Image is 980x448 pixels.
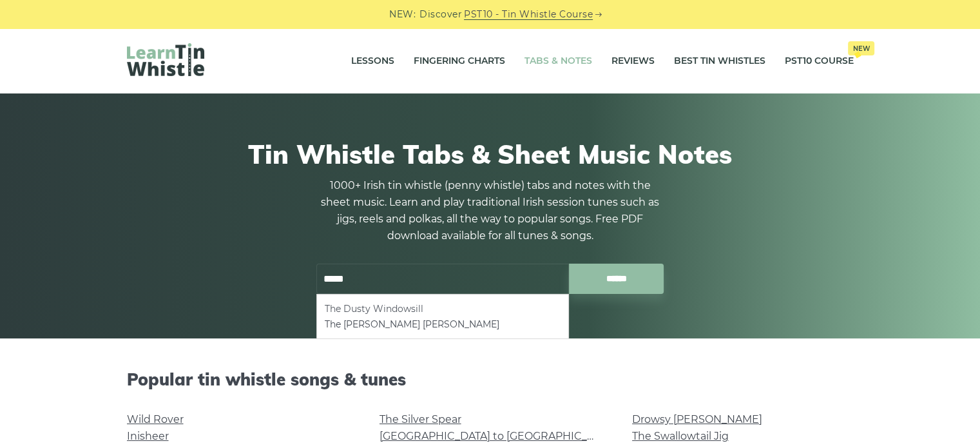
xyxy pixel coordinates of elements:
a: Lessons [351,45,394,77]
a: Tabs & Notes [524,45,592,77]
a: The Silver Spear [380,413,461,425]
a: PST10 CourseNew [785,45,854,77]
img: LearnTinWhistle.com [127,43,204,76]
li: The [PERSON_NAME] [PERSON_NAME] [325,317,561,332]
h2: Popular tin whistle songs & tunes [127,369,854,389]
span: New [848,41,874,55]
a: The Swallowtail Jig [632,430,729,442]
h1: Tin Whistle Tabs & Sheet Music Notes [127,139,854,170]
a: Best Tin Whistles [674,45,765,77]
a: Fingering Charts [414,45,505,77]
p: 1000+ Irish tin whistle (penny whistle) tabs and notes with the sheet music. Learn and play tradi... [316,177,664,244]
a: Drowsy [PERSON_NAME] [632,413,762,425]
a: Wild Rover [127,413,184,425]
li: The Dusty Windowsill [325,301,561,317]
a: Inisheer [127,430,169,442]
a: Reviews [611,45,655,77]
a: [GEOGRAPHIC_DATA] to [GEOGRAPHIC_DATA] [380,430,617,442]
